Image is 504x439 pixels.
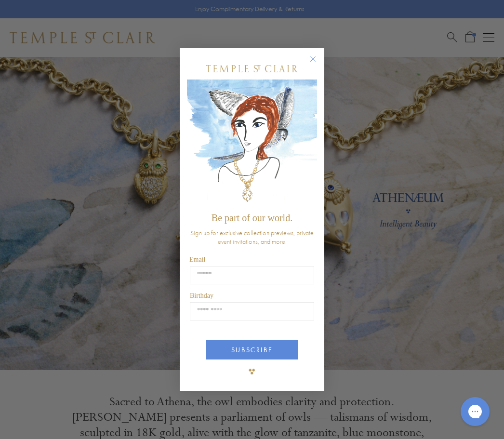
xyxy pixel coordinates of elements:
button: Close dialog [312,58,324,70]
img: c4a9eb12-d91a-4d4a-8ee0-386386f4f338.jpeg [187,80,317,208]
iframe: Gorgias live chat messenger [456,394,494,429]
span: Birthday [190,292,213,299]
span: Be part of our world. [212,213,292,223]
input: Email [190,266,314,284]
span: Sign up for exclusive collection previews, private event invitations, and more. [190,228,314,246]
button: SUBSCRIBE [206,340,298,359]
img: Temple St. Clair [206,65,298,72]
span: Email [189,256,205,263]
img: TSC [242,362,262,381]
